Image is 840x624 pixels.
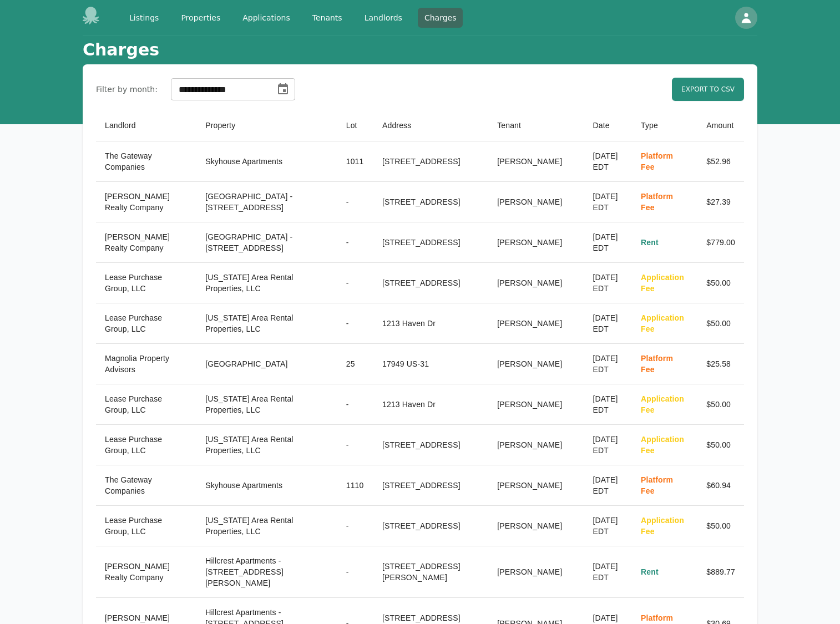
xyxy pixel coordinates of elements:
th: - [337,425,373,465]
td: $25.58 [697,344,744,384]
th: 25 [337,344,373,384]
a: Properties [174,8,227,28]
th: [STREET_ADDRESS] [373,506,488,546]
th: [PERSON_NAME] [488,384,584,425]
label: Filter by month: [96,84,158,95]
th: [PERSON_NAME] [488,141,584,182]
th: [US_STATE] Area Rental Properties, LLC [196,384,337,425]
th: [DATE] EDT [584,506,632,546]
th: [DATE] EDT [584,344,632,384]
a: Tenants [306,8,349,28]
span: Platform Fee [641,354,673,374]
th: [DATE] EDT [584,141,632,182]
th: [GEOGRAPHIC_DATA] [196,344,337,384]
th: Lease Purchase Group, LLC [96,263,196,303]
th: [PERSON_NAME] [488,222,584,263]
span: Platform Fee [641,192,673,212]
th: [PERSON_NAME] [488,546,584,598]
td: $50.00 [697,303,744,344]
a: Listings [123,8,165,28]
span: Application Fee [641,435,684,455]
a: Applications [236,8,297,28]
span: Rent [641,567,659,576]
th: [DATE] EDT [584,222,632,263]
th: - [337,303,373,344]
a: Charges [418,8,463,28]
th: [US_STATE] Area Rental Properties, LLC [196,425,337,465]
th: Amount [697,110,744,141]
th: [PERSON_NAME] [488,303,584,344]
td: $50.00 [697,425,744,465]
td: $779.00 [697,222,744,263]
th: [PERSON_NAME] Realty Company [96,546,196,598]
th: Lot [337,110,373,141]
th: [US_STATE] Area Rental Properties, LLC [196,303,337,344]
th: [DATE] EDT [584,425,632,465]
td: $60.94 [697,465,744,506]
th: [DATE] EDT [584,182,632,222]
span: Application Fee [641,516,684,536]
th: [STREET_ADDRESS][PERSON_NAME] [373,546,488,598]
th: - [337,546,373,598]
span: Platform Fee [641,151,673,171]
th: Tenant [488,110,584,141]
td: $889.77 [697,546,744,598]
th: Skyhouse Apartments [196,141,337,182]
th: [DATE] EDT [584,384,632,425]
span: Application Fee [641,313,684,333]
th: - [337,182,373,222]
th: 1213 Haven Dr [373,384,488,425]
th: - [337,263,373,303]
th: 1011 [337,141,373,182]
th: Lease Purchase Group, LLC [96,506,196,546]
th: [PERSON_NAME] [488,263,584,303]
th: Lease Purchase Group, LLC [96,425,196,465]
th: Property [196,110,337,141]
button: Choose date, selected date is Sep 1, 2025 [272,78,294,100]
td: $52.96 [697,141,744,182]
th: [US_STATE] Area Rental Properties, LLC [196,506,337,546]
th: [PERSON_NAME] [488,182,584,222]
th: Landlord [96,110,196,141]
span: Application Fee [641,394,684,414]
th: [PERSON_NAME] [488,425,584,465]
span: Platform Fee [641,475,673,495]
th: 17949 US-31 [373,344,488,384]
th: Lease Purchase Group, LLC [96,303,196,344]
th: - [337,222,373,263]
th: The Gateway Companies [96,141,196,182]
th: [DATE] EDT [584,546,632,598]
th: [STREET_ADDRESS] [373,222,488,263]
th: Date [584,110,632,141]
td: $50.00 [697,506,744,546]
th: Hillcrest Apartments - [STREET_ADDRESS][PERSON_NAME] [196,546,337,598]
th: 1110 [337,465,373,506]
th: [DATE] EDT [584,303,632,344]
th: [GEOGRAPHIC_DATA] - [STREET_ADDRESS] [196,222,337,263]
span: Application Fee [641,273,684,293]
th: Skyhouse Apartments [196,465,337,506]
th: [STREET_ADDRESS] [373,141,488,182]
th: [STREET_ADDRESS] [373,465,488,506]
th: Type [632,110,697,141]
a: Landlords [358,8,409,28]
th: [STREET_ADDRESS] [373,182,488,222]
th: [PERSON_NAME] [488,465,584,506]
th: [STREET_ADDRESS] [373,263,488,303]
th: [STREET_ADDRESS] [373,425,488,465]
th: [GEOGRAPHIC_DATA] - [STREET_ADDRESS] [196,182,337,222]
th: - [337,506,373,546]
th: [PERSON_NAME] [488,344,584,384]
th: - [337,384,373,425]
h1: Charges [83,40,159,60]
th: [US_STATE] Area Rental Properties, LLC [196,263,337,303]
th: [DATE] EDT [584,465,632,506]
td: $27.39 [697,182,744,222]
th: The Gateway Companies [96,465,196,506]
th: [PERSON_NAME] Realty Company [96,182,196,222]
a: Export to CSV [672,78,744,101]
td: $50.00 [697,263,744,303]
td: $50.00 [697,384,744,425]
th: Lease Purchase Group, LLC [96,384,196,425]
th: Address [373,110,488,141]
